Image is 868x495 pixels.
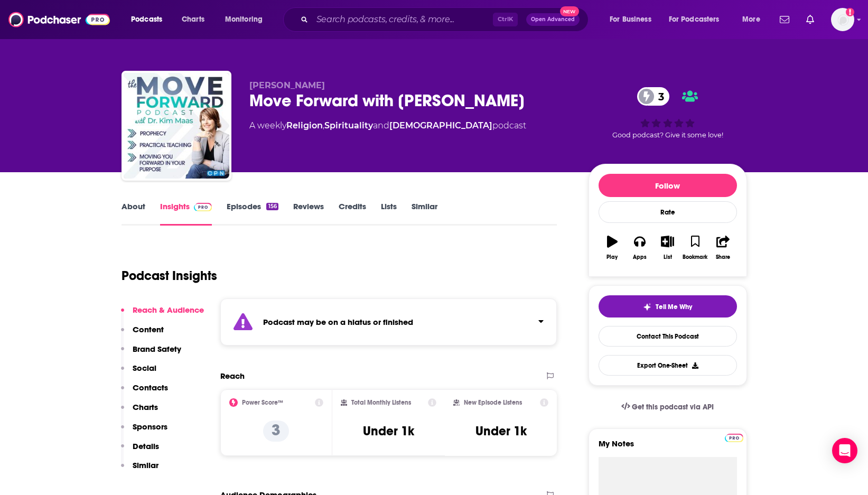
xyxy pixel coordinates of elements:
[599,326,737,347] a: Contact This Podcast
[776,11,794,29] a: Show notifications dropdown
[373,120,389,130] span: and
[560,6,579,16] span: New
[735,11,773,28] button: open menu
[121,382,168,402] button: Contacts
[312,11,493,28] input: Search podcasts, credits, & more...
[121,305,204,324] button: Reach & Audience
[133,460,158,470] p: Similar
[121,344,181,363] button: Brand Safety
[589,80,747,146] div: 3Good podcast? Give it some love!
[133,441,159,451] p: Details
[182,12,204,27] span: Charts
[324,120,373,130] a: Spirituality
[626,229,654,267] button: Apps
[227,201,278,226] a: Episodes156
[662,11,735,28] button: open menu
[293,7,599,32] div: Search podcasts, credits, & more...
[832,438,857,463] div: Open Intercom Messenger
[412,201,437,226] a: Similar
[709,229,736,267] button: Share
[725,434,743,442] img: Podchaser Pro
[266,203,278,210] div: 156
[389,120,492,130] a: [DEMOGRAPHIC_DATA]
[599,174,737,197] button: Follow
[124,73,229,179] img: Move Forward with Dr. Kim Maas
[351,399,411,406] h2: Total Monthly Listens
[831,8,854,31] button: Show profile menu
[599,229,626,267] button: Play
[121,363,156,382] button: Social
[249,119,526,132] div: A weekly podcast
[599,355,737,376] button: Export One-Sheet
[664,254,672,260] div: List
[682,229,709,267] button: Bookmark
[121,402,158,422] button: Charts
[683,254,707,260] div: Bookmark
[122,201,145,226] a: About
[133,305,204,315] p: Reach & Audience
[725,432,743,442] a: Pro website
[286,120,323,130] a: Religion
[133,422,167,432] p: Sponsors
[121,422,167,441] button: Sponsors
[656,303,692,311] span: Tell Me Why
[742,12,760,27] span: More
[610,12,651,27] span: For Business
[220,371,245,381] h2: Reach
[242,399,283,406] h2: Power Score™
[263,421,289,442] p: 3
[526,13,580,26] button: Open AdvancedNew
[249,80,325,90] span: [PERSON_NAME]
[602,11,665,28] button: open menu
[323,120,324,130] span: ,
[121,441,159,461] button: Details
[633,254,647,260] div: Apps
[339,201,366,226] a: Credits
[133,344,181,354] p: Brand Safety
[218,11,276,28] button: open menu
[363,423,414,439] h3: Under 1k
[493,13,518,26] span: Ctrl K
[632,403,714,412] span: Get this podcast via API
[293,201,324,226] a: Reviews
[654,229,681,267] button: List
[613,394,723,420] a: Get this podcast via API
[133,402,158,412] p: Charts
[263,317,413,327] strong: Podcast may be on a hiatus or finished
[122,268,217,284] h1: Podcast Insights
[381,201,397,226] a: Lists
[121,324,164,344] button: Content
[475,423,527,439] h3: Under 1k
[131,12,162,27] span: Podcasts
[846,8,854,16] svg: Add a profile image
[464,399,522,406] h2: New Episode Listens
[225,12,263,27] span: Monitoring
[160,201,212,226] a: InsightsPodchaser Pro
[606,254,618,260] div: Play
[220,298,557,345] section: Click to expand status details
[637,87,669,106] a: 3
[599,295,737,317] button: tell me why sparkleTell Me Why
[8,10,110,30] img: Podchaser - Follow, Share and Rate Podcasts
[133,324,164,334] p: Content
[648,87,669,106] span: 3
[175,11,211,28] a: Charts
[124,11,176,28] button: open menu
[133,363,156,373] p: Social
[599,438,737,457] label: My Notes
[531,17,575,22] span: Open Advanced
[121,460,158,480] button: Similar
[194,203,212,211] img: Podchaser Pro
[612,131,723,139] span: Good podcast? Give it some love!
[716,254,730,260] div: Share
[802,11,818,29] a: Show notifications dropdown
[831,8,854,31] img: User Profile
[669,12,720,27] span: For Podcasters
[643,303,651,311] img: tell me why sparkle
[831,8,854,31] span: Logged in as TinaPugh
[133,382,168,393] p: Contacts
[599,201,737,223] div: Rate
